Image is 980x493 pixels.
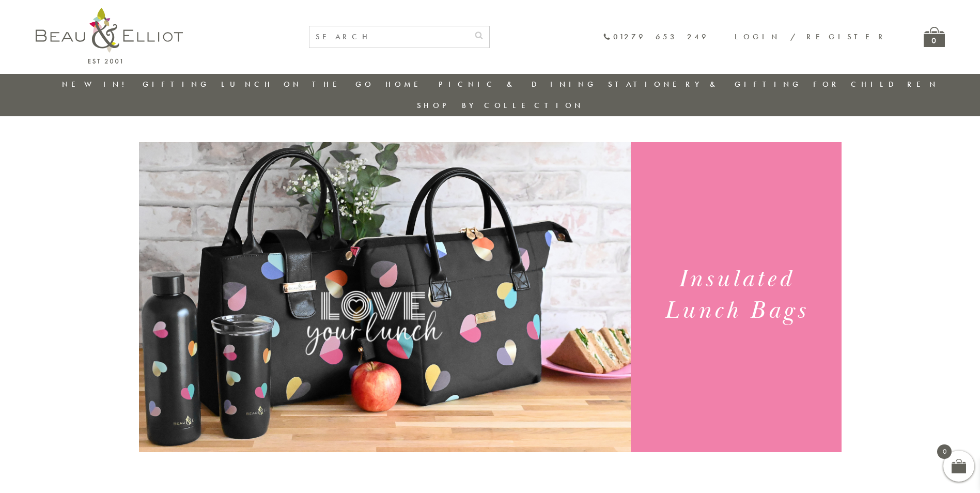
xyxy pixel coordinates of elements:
a: 01279 653 249 [603,33,709,41]
a: Gifting [143,79,210,89]
img: logo [36,8,183,64]
a: Home [385,79,427,89]
a: Lunch On The Go [221,79,374,89]
a: Shop by collection [417,100,584,111]
img: Emily Heart Set [139,142,631,452]
a: For Children [813,79,939,89]
a: Picnic & Dining [439,79,597,89]
h1: Insulated Lunch Bags [643,264,829,327]
input: SEARCH [309,26,469,48]
a: Stationery & Gifting [608,79,802,89]
span: 0 [937,444,952,459]
a: New in! [62,79,131,89]
a: 0 [924,27,945,47]
a: Login / Register [735,32,888,42]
